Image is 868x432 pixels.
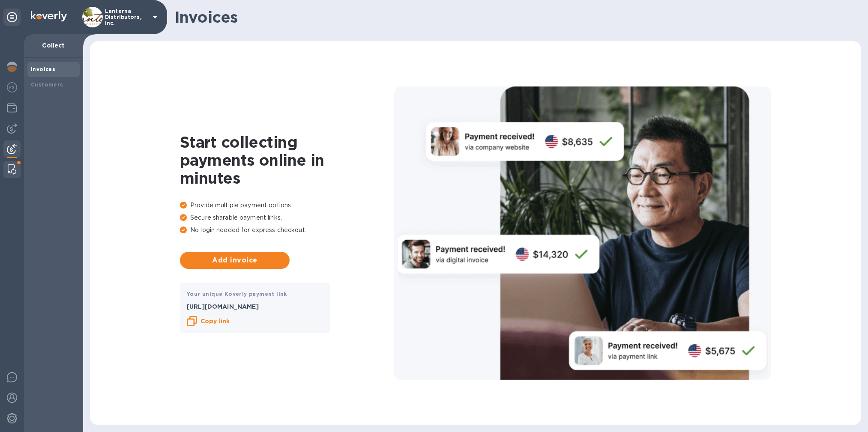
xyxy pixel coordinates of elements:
b: Copy link [201,318,230,325]
h1: Start collecting payments online in minutes [180,133,394,187]
div: Unpin categories [3,9,21,26]
img: Wallets [7,103,17,113]
p: Lanterna Distributors, Inc. [105,8,148,26]
b: Your unique Koverly payment link [187,291,287,297]
p: Collect [31,41,76,50]
iframe: Chat Widget [676,88,868,432]
img: Foreign exchange [7,82,17,92]
span: Add invoice [187,255,283,265]
img: Logo [31,11,67,21]
b: Customers [31,81,63,88]
p: [URL][DOMAIN_NAME] [187,302,323,311]
h1: Invoices [175,8,854,26]
p: No login needed for express checkout. [180,226,394,235]
p: Provide multiple payment options. [180,201,394,210]
button: Add invoice [180,252,290,269]
p: Secure sharable payment links. [180,213,394,222]
b: Invoices [31,66,55,72]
